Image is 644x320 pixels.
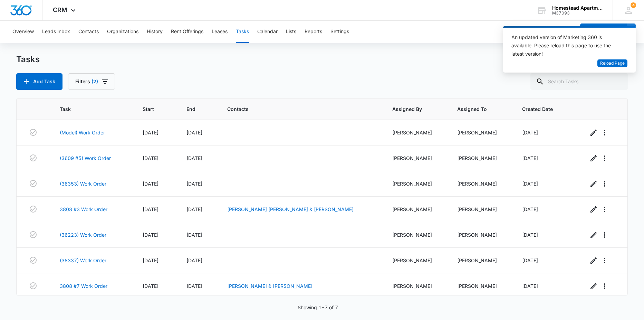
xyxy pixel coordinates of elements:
span: [DATE] [143,283,158,289]
div: notifications count [631,2,636,8]
div: [PERSON_NAME] [457,206,506,213]
div: [PERSON_NAME] [392,180,441,187]
div: account id [552,11,603,16]
span: [DATE] [143,130,158,135]
a: 3808 #7 Work Order [60,282,107,290]
button: Rent Offerings [171,21,203,43]
a: (Model) Work Order [60,129,105,136]
button: Contacts [78,21,99,43]
button: Leads Inbox [42,21,70,43]
button: Lists [286,21,296,43]
div: [PERSON_NAME] [392,154,441,162]
span: Reload Page [600,60,625,67]
span: Start [143,105,160,113]
span: [DATE] [143,155,158,161]
span: [DATE] [522,181,538,187]
span: [DATE] [186,257,202,263]
a: [PERSON_NAME] & [PERSON_NAME] [227,283,313,289]
span: Assigned By [392,105,431,113]
span: 4 [631,2,636,8]
a: [PERSON_NAME] [PERSON_NAME] & [PERSON_NAME] [227,206,354,212]
button: Reload Page [597,59,627,67]
span: [DATE] [186,181,202,187]
span: Created Date [522,105,561,113]
span: [DATE] [522,130,538,135]
div: [PERSON_NAME] [392,129,441,136]
div: [PERSON_NAME] [457,231,506,238]
span: Assigned To [457,105,496,113]
div: [PERSON_NAME] [457,180,506,187]
span: Task [60,105,116,113]
span: [DATE] [522,155,538,161]
a: (38337) Work Order [60,257,106,264]
button: Tasks [236,21,249,43]
a: (3609 #5) Work Order [60,154,111,162]
div: An updated version of Marketing 360 is available. Please reload this page to use the latest version! [511,33,619,58]
input: Search Tasks [530,73,628,90]
span: [DATE] [186,283,202,289]
span: CRM [53,6,67,13]
button: Reports [305,21,322,43]
div: [PERSON_NAME] [457,129,506,136]
span: [DATE] [186,155,202,161]
button: Settings [330,21,349,43]
span: [DATE] [186,130,202,135]
div: [PERSON_NAME] [457,282,506,290]
p: Showing 1-7 of 7 [298,304,338,311]
span: Contacts [227,105,365,113]
span: [DATE] [143,206,158,212]
span: [DATE] [186,232,202,238]
button: History [147,21,163,43]
div: account name [552,5,603,11]
button: Add Task [16,73,63,90]
div: [PERSON_NAME] [457,154,506,162]
a: 3808 #3 Work Order [60,206,107,213]
button: Organizations [107,21,138,43]
a: (36353) Work Order [60,180,106,187]
span: [DATE] [143,232,158,238]
span: [DATE] [143,181,158,187]
button: Calendar [257,21,278,43]
span: [DATE] [522,206,538,212]
span: [DATE] [143,257,158,263]
span: End [186,105,201,113]
div: [PERSON_NAME] [392,206,441,213]
span: [DATE] [522,257,538,263]
button: Leases [212,21,228,43]
span: [DATE] [522,283,538,289]
div: [PERSON_NAME] [392,231,441,238]
a: (36223) Work Order [60,231,106,238]
button: Overview [12,21,34,43]
button: Filters(2) [68,73,115,90]
span: [DATE] [186,206,202,212]
button: Add Contact [580,23,627,40]
div: [PERSON_NAME] [392,282,441,290]
div: [PERSON_NAME] [457,257,506,264]
span: [DATE] [522,232,538,238]
div: [PERSON_NAME] [392,257,441,264]
h1: Tasks [16,54,40,65]
span: (2) [92,79,98,84]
